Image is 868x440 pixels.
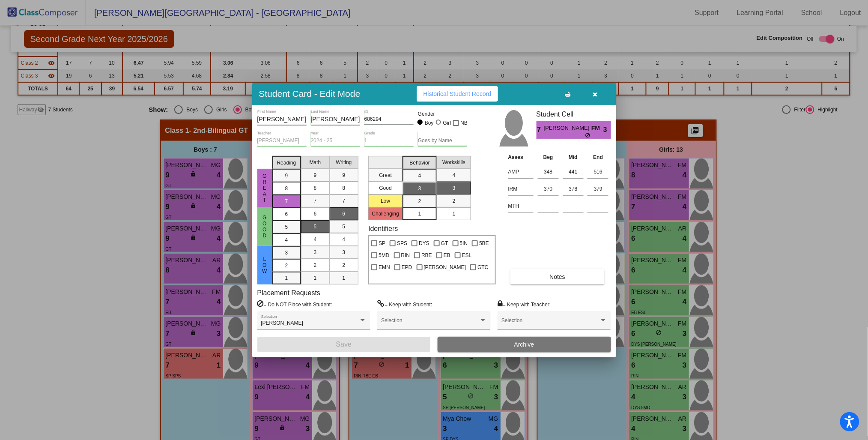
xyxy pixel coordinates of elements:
span: 9 [285,172,288,180]
span: 2 [314,261,317,269]
span: EMN [379,262,390,272]
span: [PERSON_NAME] [424,262,466,272]
span: Reading [277,159,296,167]
span: 3 [314,248,317,256]
label: = Keep with Student: [377,300,432,308]
input: teacher [257,138,307,144]
span: 3 [285,249,288,257]
span: 4 [418,172,421,180]
th: Beg [536,153,561,162]
span: RBE [421,250,432,260]
button: Historical Student Record [417,86,498,102]
th: End [585,153,611,162]
span: SPS [397,238,407,248]
span: 4 [453,171,456,179]
span: Great [261,173,268,203]
span: RIN [401,250,410,260]
span: 5BE [479,238,489,248]
span: 7 [343,197,346,205]
button: Save [257,337,431,352]
label: = Do NOT Place with Student: [257,300,332,308]
h3: Student Cell [537,110,611,118]
span: FM [591,124,603,133]
label: Placement Requests [257,289,321,297]
span: 4 [314,236,317,243]
span: 2 [285,262,288,269]
span: Historical Student Record [424,90,492,97]
span: 7 [285,198,288,205]
th: Asses [506,153,536,162]
input: assessment [508,165,534,178]
span: EB [444,250,450,260]
span: SP [379,238,385,248]
button: Notes [510,269,605,284]
span: 8 [343,184,346,192]
label: = Keep with Teacher: [498,300,551,308]
span: Writing [336,159,352,166]
span: 6 [314,210,317,218]
span: 3 [418,185,421,192]
span: Behavior [410,159,430,167]
span: 4 [285,236,288,244]
span: DYS [419,238,430,248]
span: 3 [453,184,456,192]
span: Notes [550,273,566,280]
span: 6 [343,210,346,218]
span: 3 [603,125,611,135]
span: 5MD [379,250,389,260]
span: 6 [285,210,288,218]
span: 1 [314,274,317,282]
span: Archive [514,341,534,348]
span: 9 [314,171,317,179]
span: 1 [418,210,421,218]
span: 5 [314,223,317,230]
span: 2 [418,198,421,205]
input: Enter ID [364,117,414,123]
span: Save [336,341,352,348]
span: 7 [314,197,317,205]
span: 7 [537,125,544,135]
h3: Student Card - Edit Mode [259,88,361,99]
span: 5 [343,223,346,230]
span: 1 [285,274,288,282]
span: 8 [314,184,317,192]
span: NB [460,118,468,128]
span: 2 [343,261,346,269]
span: Low [261,256,268,274]
div: Boy [424,119,434,127]
span: 4 [343,236,346,243]
div: Girl [443,119,451,127]
mat-label: Gender [418,110,467,118]
span: Good [261,215,268,239]
span: GTC [477,262,488,272]
span: Math [310,159,321,166]
span: 2 [453,197,456,205]
span: [PERSON_NAME] [261,320,304,326]
input: year [311,138,360,144]
span: GT [441,238,448,248]
input: assessment [508,183,534,195]
span: EPD [402,262,412,272]
span: 9 [343,171,346,179]
span: 1 [343,274,346,282]
span: Workskills [442,159,465,166]
th: Mid [561,153,586,162]
span: ESL [462,250,472,260]
span: 3 [343,248,346,256]
input: grade [364,138,414,144]
span: [PERSON_NAME] [544,124,591,133]
label: Identifiers [368,224,398,233]
button: Archive [438,337,611,352]
input: goes by name [418,138,467,144]
span: 8 [285,185,288,192]
span: 5 [285,223,288,231]
span: 1 [453,210,456,218]
span: 5IN [460,238,468,248]
input: assessment [508,200,534,213]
